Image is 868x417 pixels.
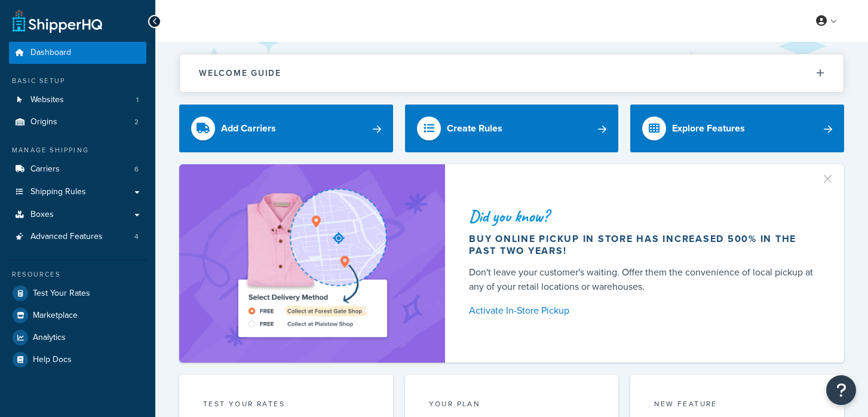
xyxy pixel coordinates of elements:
span: Origins [30,117,57,127]
span: 4 [134,232,139,242]
span: Test Your Rates [33,289,90,299]
span: Analytics [33,333,66,343]
div: Basic Setup [9,76,146,86]
div: Your Plan [429,398,595,412]
span: Help Docs [33,355,72,365]
div: Did you know? [469,208,815,225]
div: Create Rules [447,120,502,137]
li: Advanced Features [9,226,146,248]
a: Origins2 [9,111,146,133]
li: Origins [9,111,146,133]
div: New Feature [654,398,820,412]
a: Add Carriers [179,105,393,152]
a: Carriers6 [9,158,146,180]
a: Explore Features [630,105,844,152]
a: Analytics [9,327,146,348]
span: Websites [30,95,64,105]
span: Shipping Rules [30,187,86,197]
div: Add Carriers [221,120,276,137]
h2: Welcome Guide [199,69,281,78]
a: Activate In-Store Pickup [469,302,815,319]
a: Shipping Rules [9,181,146,203]
img: ad-shirt-map-b0359fc47e01cab431d101c4b569394f6a03f54285957d908178d52f29eb9668.png [204,182,421,345]
span: 6 [134,164,139,174]
a: Help Docs [9,349,146,370]
a: Advanced Features4 [9,226,146,248]
div: Resources [9,269,146,280]
div: Test your rates [203,398,369,412]
span: Dashboard [30,48,71,58]
div: Don't leave your customer's waiting. Offer them the convenience of local pickup at any of your re... [469,265,815,294]
span: Advanced Features [30,232,103,242]
div: Buy online pickup in store has increased 500% in the past two years! [469,233,815,257]
button: Open Resource Center [826,375,856,405]
a: Dashboard [9,42,146,64]
li: Websites [9,89,146,111]
span: Boxes [30,210,54,220]
button: Welcome Guide [180,54,844,92]
span: Carriers [30,164,60,174]
li: Carriers [9,158,146,180]
div: Explore Features [672,120,745,137]
span: 2 [134,117,139,127]
div: Manage Shipping [9,145,146,155]
a: Websites1 [9,89,146,111]
a: Boxes [9,204,146,226]
span: 1 [136,95,139,105]
a: Marketplace [9,305,146,326]
span: Marketplace [33,311,78,321]
a: Test Your Rates [9,283,146,304]
a: Create Rules [405,105,619,152]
